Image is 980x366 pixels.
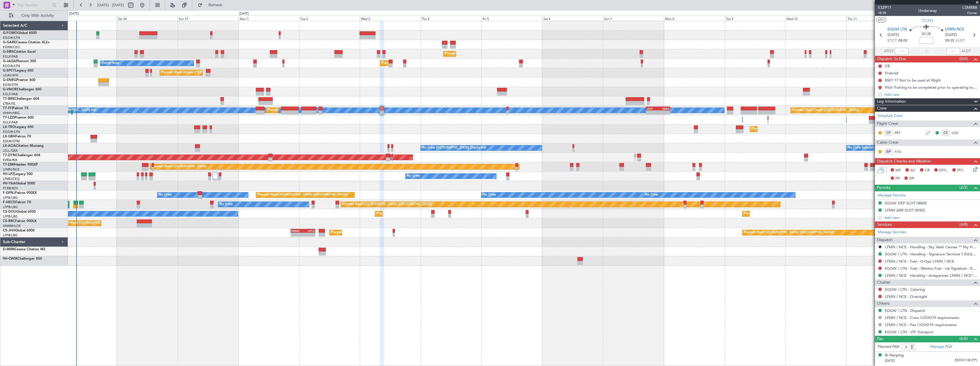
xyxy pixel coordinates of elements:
[3,205,18,209] a: LFPB/LBG
[885,330,933,334] a: EGGW / LTN - VIP Transport
[3,107,13,110] span: T7-FFI
[884,130,893,136] div: CP
[877,300,889,307] span: Others
[3,97,39,101] a: T7-BREChallenger 604
[3,111,20,115] a: VHHH/HKG
[895,149,907,154] a: KYU
[3,69,33,72] a: G-SPCYLegacy 650
[3,31,17,35] span: G-FOMO
[877,279,891,286] span: Charter
[877,185,890,191] span: Permits
[483,191,496,199] div: No Crew
[885,287,925,292] a: EGGW / LTN - Catering
[542,16,603,21] div: Sat 6
[17,1,50,9] input: Trip Number
[3,201,15,204] span: F-HECD
[117,16,178,21] div: Sat 30
[15,14,60,18] span: Only With Activity
[884,215,977,220] div: Add new
[3,54,18,59] a: EGLF/FAB
[3,182,16,185] span: 9H-YAA
[3,172,14,176] span: 9H-LPZ
[291,229,303,233] div: KRNO
[3,116,15,119] span: T7-LZZI
[885,208,925,213] div: LFMN ARR SLOT 0935Z
[792,106,859,115] div: Planned Maint Tianjin ([GEOGRAPHIC_DATA])
[878,344,899,350] label: Planned PAX
[786,16,846,21] div: Wed 10
[3,144,44,148] a: LX-AOACitation Mustang
[885,78,941,83] div: RWY 17 Not to be used at NIght
[3,219,15,223] span: CS-RRC
[3,135,31,138] a: LX-GBHFalcon 7X
[3,88,41,91] a: G-VNORChallenger 650
[268,106,363,115] div: Planned Maint [GEOGRAPHIC_DATA] ([GEOGRAPHIC_DATA] Intl)
[3,163,14,166] span: T7-EMI
[744,228,834,237] div: Planned Maint [GEOGRAPHIC_DATA] ([GEOGRAPHIC_DATA])
[959,56,968,62] span: (0/4)
[3,120,18,125] a: EGLF/FAB
[959,184,968,190] span: (2/2)
[3,158,17,162] a: EVRA/RIX
[885,85,977,90] div: Pilot Training to be completed prior to operating to LFMD
[3,257,17,261] span: 9H-CWM
[3,182,35,185] a: 9H-YAAGlobal 5000
[3,248,45,251] a: D-IMIMCessna Citation M2
[3,186,18,190] a: FCBB/BZV
[3,88,17,91] span: G-VNOR
[3,139,20,143] a: EDLW/DTM
[3,125,15,129] span: LX-TRO
[3,60,36,63] a: G-JAGAPhenom 300
[658,107,670,110] div: ZBAA
[3,214,18,219] a: LFPB/LBG
[877,158,931,165] span: Dispatch Checks and Weather
[877,237,893,243] span: Dispatch
[377,210,467,218] div: Planned Maint [GEOGRAPHIC_DATA] ([GEOGRAPHIC_DATA])
[220,200,233,209] div: No Crew
[161,68,227,77] div: Planned Maint Athens ([PERSON_NAME] Intl)
[878,193,905,198] a: Manage Permits
[381,59,471,68] div: Planned Maint [GEOGRAPHIC_DATA] ([GEOGRAPHIC_DATA])
[885,201,927,206] div: EGGW DEP SLOT 0800Z
[895,48,909,55] input: --:--
[3,233,18,237] a: LFPB/LBG
[941,130,950,136] div: CS
[3,135,15,138] span: LX-GBH
[204,3,228,7] span: Refresh
[922,18,933,24] span: T7-FFI
[885,245,977,249] a: LFMN / NCE - Handling - Sky Valet Cannes ** My Handling**LFMD / CEQ
[878,5,891,11] span: 532911
[885,71,898,76] div: Prebrief
[658,111,670,114] div: -
[877,98,906,105] span: Leg Information
[3,50,36,54] a: G-SIRSCitation Excel
[159,191,172,199] div: No Crew
[481,16,542,21] div: Fri 5
[3,101,16,106] a: LTBA/ISL
[3,125,33,129] a: LX-TROLegacy 650
[878,113,903,119] a: Schedule Crew
[3,210,16,213] span: CS-DOU
[3,69,15,72] span: G-SPCY
[3,36,20,40] a: EGGW/LTN
[303,229,315,233] div: LPCS
[877,336,883,342] span: Pax
[877,56,906,62] span: Dispatch To-Dos
[3,167,20,172] a: LFMN/NCE
[3,97,15,101] span: T7-BRE
[3,210,36,213] a: CS-DOUGlobal 6500
[885,315,959,320] a: LFMN / NCE - Crew COVID19 requirements
[962,11,977,15] span: Owner
[407,172,420,180] div: No Crew
[303,233,315,236] div: -
[239,11,249,16] div: [DATE]
[3,149,18,153] a: LELL/QSA
[918,8,937,14] div: Underway
[3,31,37,35] a: G-FOMOGlobal 6000
[887,38,897,44] span: ETOT
[848,144,874,152] div: No Crew Sabadell
[878,11,891,15] span: 18/28
[3,191,37,195] a: F-GPNJFalcon 900EX
[877,105,887,112] span: Crew
[603,16,664,21] div: Sun 7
